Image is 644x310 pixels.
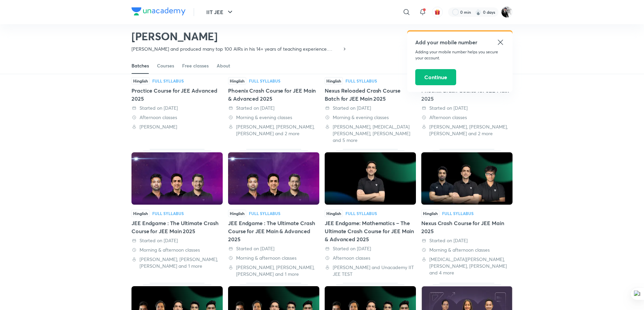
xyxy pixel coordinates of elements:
[131,256,223,269] div: Rahul Yadav, Arvind Kalia, Mohit Saarim Ryan and 1 more
[325,264,416,277] div: Arvind Kalia and Unacademy IIT JEE TEST
[325,114,416,121] div: Morning & evening classes
[325,149,416,277] div: JEE Endgame: Mathematics – The Ultimate Crash Course for JEE Main & Advanced 2025
[228,245,319,252] div: Started on 11 Nov 2024
[421,105,513,111] div: Started on 11 Nov 2024
[345,211,377,215] div: Full Syllabus
[421,210,439,217] span: Hinglish
[421,152,513,205] img: Thumbnail
[325,105,416,111] div: Started on 16 Nov 2024
[131,7,185,17] a: Company Logo
[249,211,280,215] div: Full Syllabus
[131,58,149,74] a: Batches
[249,79,280,83] div: Full Syllabus
[325,245,416,252] div: Started on 11 Nov 2024
[131,30,347,43] h2: [PERSON_NAME]
[131,46,342,52] p: [PERSON_NAME] and produced many top 100 AIRs in his 14+ years of teaching experience. Passionate ...
[228,114,319,121] div: Morning & evening classes
[131,247,223,253] div: Morning & afternoon classes
[415,69,456,85] button: Continue
[182,62,209,69] div: Free classes
[131,87,223,103] div: Practice Course for JEE Advanced 2025
[131,105,223,111] div: Started on 6 Feb 2025
[152,79,184,83] div: Full Syllabus
[228,219,319,243] div: JEE Endgame : The Ultimate Crash Course for JEE Main & Advanced 2025
[421,247,513,253] div: Morning & afternoon classes
[131,16,223,143] div: Practice Course for JEE Advanced 2025
[421,149,513,277] div: Nexus Crash Course for JEE Main 2025
[131,152,223,205] img: Thumbnail
[325,152,416,205] img: Thumbnail
[182,58,209,74] a: Free classes
[228,16,319,143] div: Phoenix Crash Course for JEE Main & Advanced 2025
[325,219,416,243] div: JEE Endgame: Mathematics – The Ultimate Crash Course for JEE Main & Advanced 2025
[421,123,513,137] div: Rahul Yadav, Arvind Kalia, Mohit Saarim Ryan and 2 more
[475,9,482,15] img: streak
[131,210,150,217] span: Hinglish
[325,255,416,261] div: Afternoon classes
[217,58,230,74] a: About
[442,211,474,215] div: Full Syllabus
[228,255,319,261] div: Morning & afternoon classes
[228,87,319,103] div: Phoenix Crash Course for JEE Main & Advanced 2025
[131,219,223,235] div: JEE Endgame : The Ultimate Crash Course for JEE Main 2025
[325,77,343,85] span: Hinglish
[325,210,343,217] span: Hinglish
[421,256,513,276] div: Nikita Tiwari, Abhishek Sahu, Ashray Saxena and 4 more
[131,149,223,277] div: JEE Endgame : The Ultimate Crash Course for JEE Main 2025
[228,123,319,137] div: Rahul Yadav, Arvind Kalia, Mohit Saarim Ryan and 2 more
[345,79,377,83] div: Full Syllabus
[228,264,319,277] div: Rahul Yadav, Arvind Kalia, Mohit Saarim Ryan and 1 more
[228,149,319,277] div: JEE Endgame : The Ultimate Crash Course for JEE Main & Advanced 2025
[325,87,416,103] div: Nexus Reloaded Crash Course Batch for JEE Main 2025
[217,62,230,69] div: About
[421,237,513,244] div: Started on 11 Nov 2024
[131,77,150,85] span: Hinglish
[228,210,246,217] span: Hinglish
[152,211,184,215] div: Full Syllabus
[228,105,319,111] div: Started on 30 Jan 2025
[432,7,443,17] button: avatar
[501,6,513,18] img: Nagesh M
[202,5,238,19] button: IIT JEE
[131,62,149,69] div: Batches
[421,87,513,103] div: Phoenix Crash Course for JEE Main 2025
[421,114,513,121] div: Afternoon classes
[131,114,223,121] div: Afternoon classes
[421,219,513,235] div: Nexus Crash Course for JEE Main 2025
[228,152,319,205] img: Thumbnail
[131,123,223,130] div: Arvind Kalia
[131,7,185,15] img: Company Logo
[157,62,174,69] div: Courses
[131,237,223,244] div: Started on 11 Nov 2024
[157,58,174,74] a: Courses
[415,38,504,46] h5: Add your mobile number
[434,9,440,15] img: avatar
[228,77,246,85] span: Hinglish
[415,49,504,61] p: Adding your mobile number helps you secure your account.
[325,123,416,144] div: Pankaj Singh, Nikita Tiwari, Abhishek Sahu and 5 more
[325,16,416,143] div: Nexus Reloaded Crash Course Batch for JEE Main 2025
